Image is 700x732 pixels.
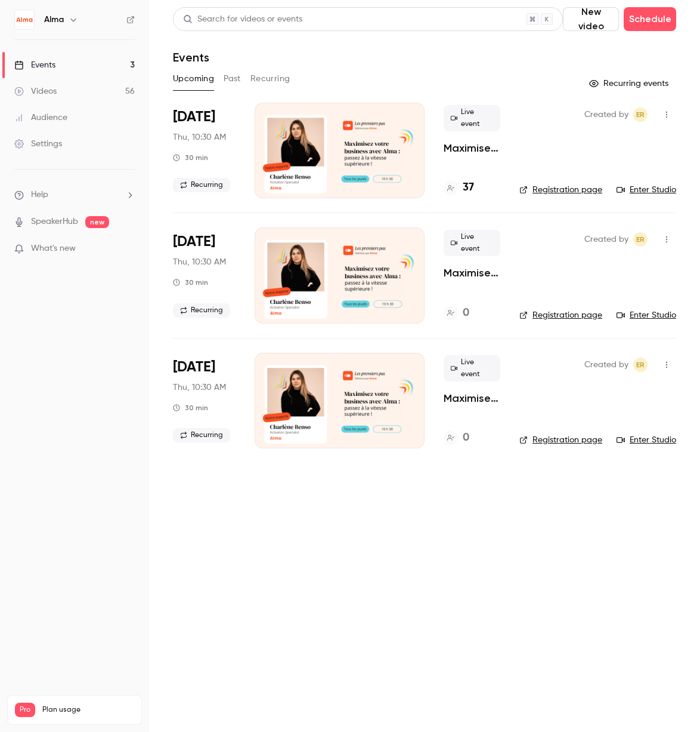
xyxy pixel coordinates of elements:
div: Settings [14,138,62,150]
span: ER [636,107,645,122]
a: 0 [444,305,469,321]
span: Live event [444,230,500,256]
span: Thu, 10:30 AM [173,256,226,268]
span: Live event [444,355,500,382]
span: Recurring [173,178,230,192]
a: Registration page [519,434,602,446]
span: [DATE] [173,358,215,377]
div: Oct 9 Thu, 10:30 AM (Europe/Paris) [173,227,236,323]
a: Maximisez votre business avec [PERSON_NAME] : passez à la vitesse supérieure ! [444,266,500,280]
button: New video [563,7,619,31]
h4: 0 [463,305,469,321]
button: Recurring [250,69,290,88]
a: Enter Studio [617,184,676,196]
li: help-dropdown-opener [14,189,135,201]
div: Videos [14,85,57,97]
span: Created by [584,107,628,122]
a: Maximisez votre business avec [PERSON_NAME] : passez à la vitesse supérieure ! [444,391,500,405]
a: Registration page [519,184,602,196]
span: Live event [444,105,500,131]
div: Oct 16 Thu, 10:30 AM (Europe/Paris) [173,353,236,448]
span: Recurring [173,428,230,442]
div: Audience [14,112,67,124]
span: Plan usage [42,705,134,715]
span: Created by [584,232,628,247]
span: new [85,216,109,228]
a: Registration page [519,309,602,321]
a: SpeakerHub [31,216,78,228]
iframe: Noticeable Trigger [120,244,135,254]
a: Enter Studio [617,309,676,321]
span: What's new [31,242,76,255]
span: Created by [584,358,628,372]
button: Recurring events [584,74,676,93]
div: Search for videos or events [183,13,302,26]
span: Thu, 10:30 AM [173,382,226,393]
h1: Events [173,50,209,64]
a: Maximisez votre business avec [PERSON_NAME] : passez à la vitesse supérieure ! [444,141,500,155]
h4: 37 [463,180,474,196]
a: Enter Studio [617,434,676,446]
div: 30 min [173,153,208,162]
div: Events [14,59,55,71]
span: Help [31,189,48,201]
a: 0 [444,430,469,446]
span: Pro [15,703,35,717]
a: 37 [444,180,474,196]
span: [DATE] [173,107,215,127]
span: Eric ROMER [633,232,648,247]
div: 30 min [173,278,208,287]
span: ER [636,358,645,372]
h6: Alma [44,14,64,26]
span: [DATE] [173,232,215,251]
h4: 0 [463,430,469,446]
span: Eric ROMER [633,358,648,372]
span: ER [636,232,645,247]
button: Schedule [624,7,676,31]
img: Alma [15,10,34,29]
button: Past [224,69,241,88]
span: Recurring [173,303,230,318]
div: Oct 2 Thu, 10:30 AM (Europe/Paris) [173,103,236,198]
span: Thu, 10:30 AM [173,131,226,143]
span: Eric ROMER [633,107,648,122]
button: Upcoming [173,69,214,88]
div: 30 min [173,403,208,413]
